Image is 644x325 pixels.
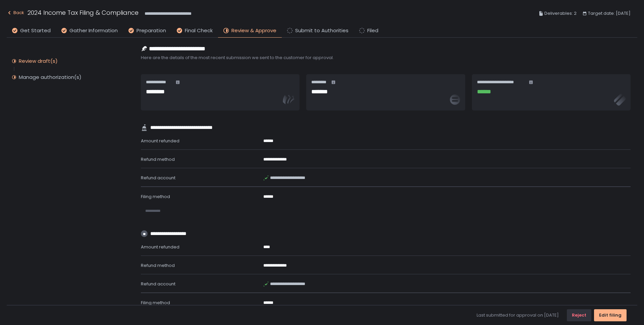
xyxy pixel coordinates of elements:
[19,74,82,81] div: Manage authorization(s)
[295,27,348,35] span: Submit to Authorities
[185,27,213,35] span: Final Check
[588,9,631,17] span: Target date: [DATE]
[141,175,175,181] span: Refund account
[7,9,24,17] div: Back
[477,312,559,318] span: Last submitted for approval on [DATE]
[7,8,24,19] button: Back
[141,156,175,162] span: Refund method
[141,193,170,200] span: Filing method
[231,27,276,35] span: Review & Approve
[141,281,175,287] span: Refund account
[69,27,118,35] span: Gather Information
[141,262,175,269] span: Refund method
[137,27,166,35] span: Preparation
[28,8,139,17] h1: 2024 Income Tax Filing & Compliance
[567,309,591,321] button: Reject
[19,58,58,64] div: Review draft(s)
[544,9,577,17] span: Deliverables: 2
[594,309,627,321] button: Edit filing
[20,27,51,35] span: Get Started
[572,312,586,318] div: Reject
[599,312,622,318] div: Edit filing
[141,55,631,61] span: Here are the details of the most recent submission we sent to the customer for approval.
[141,299,170,306] span: Filing method
[141,138,179,144] span: Amount refunded
[367,27,378,35] span: Filed
[141,244,179,250] span: Amount refunded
